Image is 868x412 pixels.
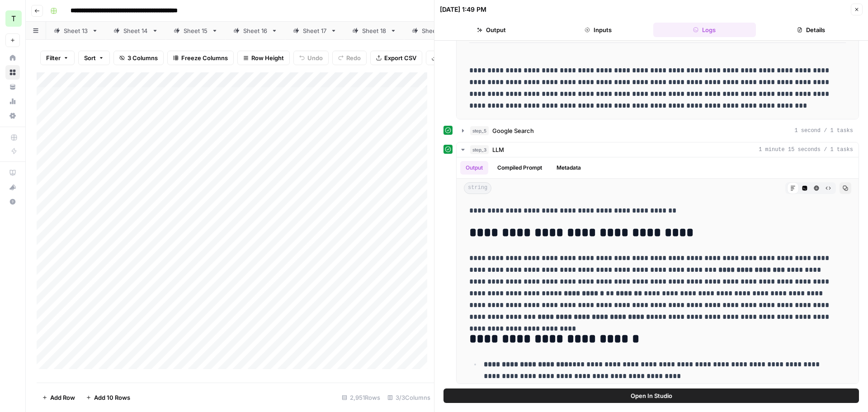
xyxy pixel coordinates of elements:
span: 1 minute 15 seconds / 1 tasks [759,146,853,154]
a: Sheet 19 [404,22,464,40]
button: 3 Columns [113,51,164,65]
button: Metadata [551,161,586,175]
button: Details [759,23,863,37]
button: Logs [653,23,756,37]
button: Sort [78,51,110,65]
a: Sheet 18 [344,22,404,40]
button: Help + Support [5,194,20,209]
button: Workspace: TY SEO Team [5,7,20,30]
div: 1 minute 15 seconds / 1 tasks [457,157,859,384]
button: Export CSV [370,51,422,65]
div: Sheet 17 [303,26,327,35]
span: Freeze Columns [181,53,228,62]
span: Redo [346,53,361,62]
a: Sheet 14 [106,22,166,40]
div: 2,951 Rows [338,390,384,405]
button: Output [440,23,543,37]
span: 3 Columns [127,53,158,62]
button: 1 second / 1 tasks [457,123,859,138]
button: Row Height [237,51,290,65]
button: Freeze Columns [167,51,234,65]
button: 1 minute 15 seconds / 1 tasks [457,142,859,157]
div: Sheet 18 [362,26,387,35]
span: Export CSV [384,53,416,62]
button: Output [460,161,488,175]
button: Undo [293,51,329,65]
div: Sheet 15 [184,26,208,35]
span: step_3 [470,145,489,154]
span: Row Height [251,53,284,62]
span: Add Row [50,393,75,402]
button: Filter [40,51,75,65]
span: Add 10 Rows [94,393,130,402]
a: Sheet 13 [46,22,106,40]
a: Browse [5,65,20,80]
span: Undo [307,53,323,62]
span: Open In Studio [631,391,672,400]
button: Open In Studio [443,388,859,403]
span: Filter [46,53,61,62]
a: Your Data [5,80,20,94]
span: string [464,182,491,194]
div: 3/3 Columns [384,390,434,405]
span: LLM [492,145,504,154]
a: Settings [5,109,20,123]
div: Sheet 16 [243,26,268,35]
span: T [11,13,16,24]
button: Compiled Prompt [492,161,547,175]
div: Sheet 14 [123,26,148,35]
a: Usage [5,94,20,109]
span: Google Search [492,126,534,135]
span: 1 second / 1 tasks [794,127,853,135]
div: What's new? [6,180,19,194]
span: step_5 [470,126,489,135]
a: AirOps Academy [5,166,20,180]
div: Sheet 13 [64,26,88,35]
a: Home [5,51,20,65]
a: Sheet 16 [226,22,285,40]
button: Add 10 Rows [80,390,136,405]
button: Add Row [37,390,80,405]
div: Sheet 19 [422,26,446,35]
a: Sheet 17 [285,22,344,40]
button: What's new? [5,180,20,194]
span: Sort [84,53,96,62]
div: [DATE] 1:49 PM [440,5,486,14]
button: Inputs [547,23,650,37]
a: Sheet 15 [166,22,226,40]
button: Redo [332,51,367,65]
